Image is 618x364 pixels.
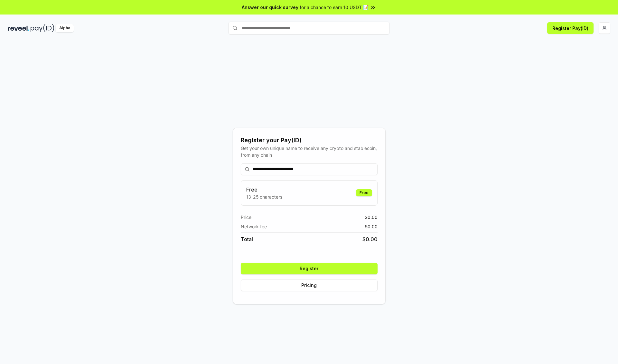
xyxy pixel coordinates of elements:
[241,280,378,291] button: Pricing
[56,24,74,32] div: Alpha
[241,136,378,145] div: Register your Pay(ID)
[246,186,282,193] h3: Free
[246,193,282,200] p: 13-25 characters
[300,4,369,11] span: for a chance to earn 10 USDT 📝
[356,189,372,196] div: Free
[241,223,267,230] span: Network fee
[241,214,251,221] span: Price
[365,223,378,230] span: $ 0.00
[242,4,298,11] span: Answer our quick survey
[241,145,378,158] div: Get your own unique name to receive any crypto and stablecoin, from any chain
[365,214,378,221] span: $ 0.00
[31,24,54,32] img: pay_id
[241,263,378,274] button: Register
[362,235,378,243] span: $ 0.00
[547,22,594,34] button: Register Pay(ID)
[8,24,29,32] img: reveel_dark
[241,235,253,243] span: Total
